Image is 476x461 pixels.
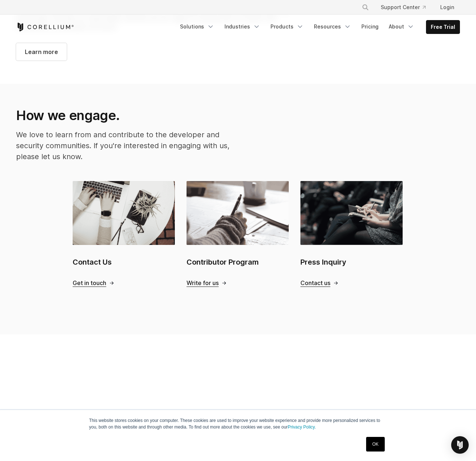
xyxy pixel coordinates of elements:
[16,23,74,31] a: Corellium Home
[300,257,403,268] h2: Press Inquiry
[366,437,385,452] a: OK
[73,279,106,287] span: Get in touch
[16,107,231,123] h2: How we engage.
[310,20,356,33] a: Resources
[73,181,175,245] img: Contact Us
[426,20,460,34] a: Free Trial
[434,1,460,14] a: Login
[288,424,316,430] a: Privacy Policy.
[357,20,383,33] a: Pricing
[300,181,403,245] img: Press Inquiry
[73,257,175,268] h2: Contact Us
[176,20,219,33] a: Solutions
[16,129,231,162] p: We love to learn from and contribute to the developer and security communities. If you're interes...
[89,417,387,430] p: This website stores cookies on your computer. These cookies are used to improve your website expe...
[384,20,419,33] a: About
[187,257,289,268] h2: Contributor Program
[220,20,265,33] a: Industries
[176,20,460,34] div: Navigation Menu
[266,20,308,33] a: Products
[300,279,330,287] span: Contact us
[25,47,58,56] span: Learn more
[300,181,403,287] a: Press Inquiry Press Inquiry Contact us
[451,436,469,454] div: Open Intercom Messenger
[73,181,175,287] a: Contact Us Contact Us Get in touch
[375,1,431,14] a: Support Center
[187,279,219,287] span: Write for us
[16,43,67,61] a: Learn more
[187,181,289,245] img: Contributor Program
[187,181,289,287] a: Contributor Program Contributor Program Write for us
[359,1,372,14] button: Search
[353,1,460,14] div: Navigation Menu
